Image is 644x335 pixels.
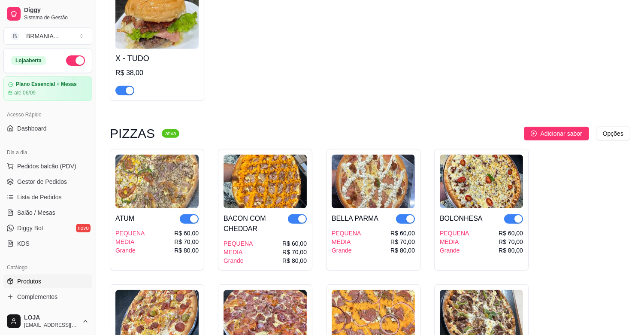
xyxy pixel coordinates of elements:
span: Lista de Pedidos [17,193,62,201]
div: R$ 80,00 [282,256,307,265]
a: DiggySistema de Gestão [3,3,92,24]
div: ATUM [115,213,134,224]
a: KDS [3,237,92,250]
a: Complementos [3,290,92,304]
div: Dia a dia [3,146,92,159]
span: LOJA [24,314,79,322]
div: R$ 70,00 [282,248,307,256]
a: Diggy Botnovo [3,221,92,235]
div: R$ 60,00 [499,229,523,238]
a: Plano Essencial + Mesasaté 06/09 [3,76,92,101]
div: R$ 60,00 [174,229,199,238]
div: BRMANIA ... [26,32,58,40]
span: KDS [17,239,30,248]
div: BACON COM CHEDDAR [224,213,288,234]
span: Adicionar sabor [540,129,582,138]
div: Catálogo [3,261,92,274]
span: [EMAIL_ADDRESS][DOMAIN_NAME] [24,322,79,329]
span: Pedidos balcão (PDV) [17,162,76,171]
div: PEQUENA [332,229,361,238]
span: Sistema de Gestão [24,14,89,21]
span: Opções [603,129,623,138]
div: Grande [332,246,361,255]
article: até 06/09 [14,89,36,96]
a: Dashboard [3,122,92,135]
span: B [11,32,19,40]
div: R$ 60,00 [390,229,415,238]
button: Select a team [3,27,92,45]
a: Gestor de Pedidos [3,175,92,189]
div: PEQUENA [224,239,253,248]
span: Diggy [24,6,89,14]
div: Acesso Rápido [3,108,92,122]
a: Produtos [3,274,92,288]
button: Pedidos balcão (PDV) [3,159,92,173]
img: product-image [224,155,307,208]
img: product-image [115,155,199,208]
span: Dashboard [17,124,47,133]
div: R$ 80,00 [390,246,415,255]
button: Alterar Status [66,55,85,66]
div: Grande [440,246,469,255]
h3: PIZZAS [110,128,155,139]
div: Grande [115,246,145,255]
button: Adicionar sabor [524,127,589,140]
div: R$ 70,00 [390,238,415,246]
button: LOJA[EMAIL_ADDRESS][DOMAIN_NAME] [3,311,92,332]
span: Complementos [17,292,57,301]
div: R$ 38,00 [115,68,199,78]
span: Produtos [17,277,41,286]
div: MEDIA [115,238,145,246]
div: R$ 70,00 [174,238,199,246]
div: BELLA PARMA [332,213,378,224]
img: product-image [440,155,523,208]
span: Gestor de Pedidos [17,177,67,186]
a: Salão / Mesas [3,206,92,219]
div: MEDIA [440,238,469,246]
div: PEQUENA [115,229,145,238]
div: Grande [224,256,253,265]
div: MEDIA [224,248,253,256]
h4: X - TUDO [115,52,199,64]
a: Lista de Pedidos [3,190,92,204]
div: R$ 60,00 [282,239,307,248]
div: PEQUENA [440,229,469,238]
button: Opções [596,127,630,140]
div: R$ 70,00 [499,238,523,246]
span: Diggy Bot [17,224,43,232]
div: Loja aberta [11,56,46,65]
div: MEDIA [332,238,361,246]
span: plus-circle [531,131,537,137]
div: R$ 80,00 [499,246,523,255]
span: Salão / Mesas [17,208,55,217]
article: Plano Essencial + Mesas [16,81,77,88]
div: R$ 80,00 [174,246,199,255]
sup: ativa [162,129,179,138]
img: product-image [332,155,415,208]
div: BOLONHESA [440,213,483,224]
